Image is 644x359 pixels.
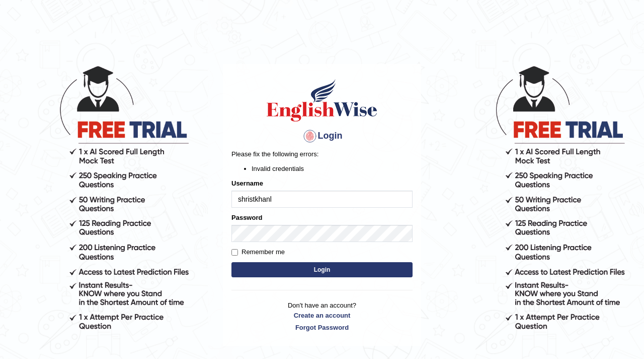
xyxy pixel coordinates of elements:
[231,178,263,188] label: Username
[231,323,413,332] a: Forgot Password
[231,301,413,332] p: Don't have an account?
[252,164,413,173] li: Invalid credentials
[231,213,262,222] label: Password
[231,311,413,320] a: Create an account
[231,128,413,144] h4: Login
[231,149,413,159] p: Please fix the following errors:
[231,262,413,277] button: Login
[265,78,379,123] img: Logo of English Wise sign in for intelligent practice with AI
[231,247,285,257] label: Remember me
[231,249,238,256] input: Remember me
